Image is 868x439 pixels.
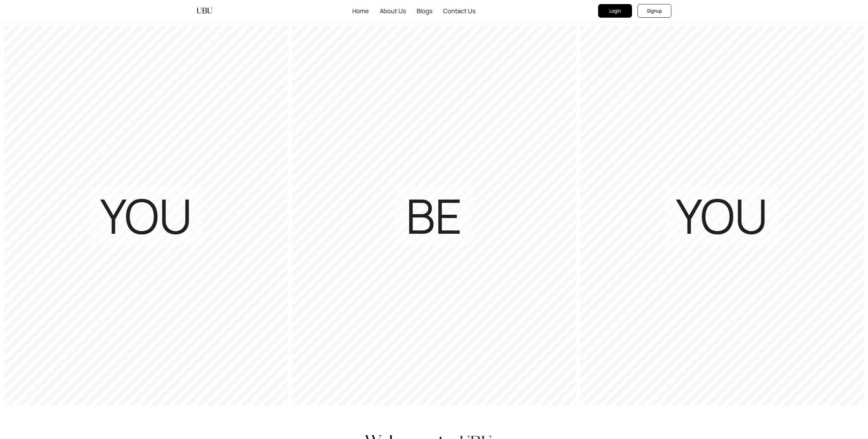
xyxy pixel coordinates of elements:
button: Signup [637,4,671,18]
span: Login [609,7,621,15]
h1: YOU [100,192,192,240]
button: Login [598,4,632,18]
h1: YOU [676,192,768,240]
span: Signup [647,7,662,15]
h1: BE [406,192,462,240]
